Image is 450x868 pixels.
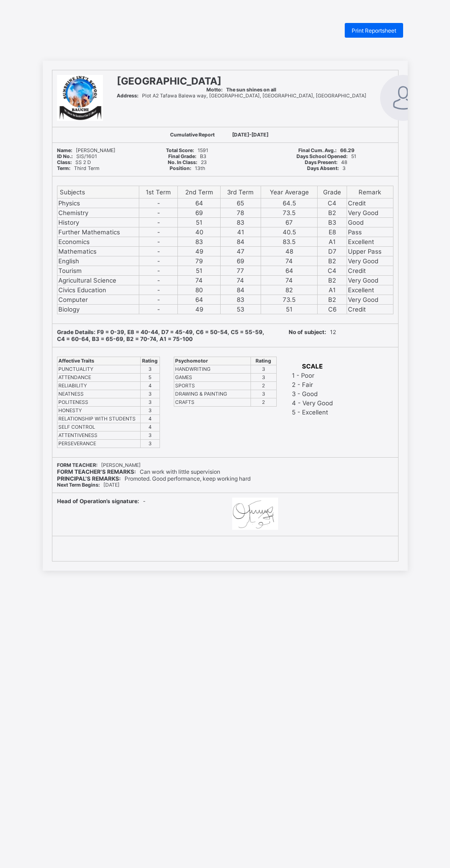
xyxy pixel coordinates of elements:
[174,374,251,382] td: GAMES
[141,415,159,423] td: 4
[220,305,261,314] td: 53
[57,374,141,382] td: ATTENDANCE
[57,148,72,153] b: Name:
[318,285,347,295] td: A1
[57,482,100,488] b: Next Term Begins:
[57,305,139,314] td: Biology
[261,256,318,266] td: 74
[166,148,208,153] span: 1591
[261,227,318,237] td: 40.5
[347,199,393,208] td: Credit
[178,256,220,266] td: 79
[291,362,333,370] th: SCALE
[141,407,159,415] td: 3
[318,208,347,218] td: B2
[141,423,159,431] td: 4
[170,132,215,138] b: Cumulative Report
[305,159,337,165] b: Days Present:
[251,390,276,398] td: 3
[178,276,220,285] td: 74
[57,390,141,398] td: NEATNESS
[141,382,159,390] td: 4
[139,276,178,285] td: -
[261,208,318,218] td: 73.5
[220,285,261,295] td: 84
[307,165,339,171] b: Days Absent:
[347,227,393,237] td: Pass
[178,247,220,256] td: 49
[318,199,347,208] td: C4
[141,357,159,365] th: Rating
[139,256,178,266] td: -
[318,305,347,314] td: C6
[291,390,333,398] td: 3 - Good
[168,159,207,165] span: 23
[57,165,70,171] b: Term:
[178,227,220,237] td: 40
[141,431,159,440] td: 3
[57,382,141,390] td: RELIABILITY
[232,132,268,138] span: [DATE]-[DATE]
[57,153,73,159] b: ID No.:
[57,247,139,256] td: Mathematics
[139,208,178,218] td: -
[57,208,139,218] td: Chemistry
[178,237,220,247] td: 83
[139,237,178,247] td: -
[168,153,206,159] span: B3
[57,165,99,171] span: Third Term
[141,398,159,407] td: 3
[261,285,318,295] td: 82
[57,498,146,505] span: -
[57,237,139,247] td: Economics
[57,468,220,475] span: Can work with little supervision
[305,159,347,165] span: 48
[141,374,159,382] td: 5
[178,208,220,218] td: 69
[141,390,159,398] td: 3
[139,227,178,237] td: -
[347,256,393,266] td: Very Good
[57,159,91,165] span: SS 2 D
[347,285,393,295] td: Excellent
[220,237,261,247] td: 84
[117,75,222,87] span: [GEOGRAPHIC_DATA]
[220,227,261,237] td: 41
[318,276,347,285] td: B2
[220,199,261,208] td: 65
[347,247,393,256] td: Upper Pass
[318,218,347,227] td: B3
[220,186,261,199] th: 3rd Term
[178,285,220,295] td: 80
[57,159,72,165] b: Class:
[141,365,159,374] td: 3
[170,165,205,171] span: 13th
[261,305,318,314] td: 51
[178,186,220,199] th: 2nd Term
[57,407,141,415] td: HONESTY
[139,285,178,295] td: -
[291,380,333,389] td: 2 - Fair
[57,329,264,342] b: Grade Details: F9 = 0-39, E8 = 40-44, D7 = 45-49, C6 = 50-54, C5 = 55-59, C4 = 60-64, B3 = 65-69,...
[220,247,261,256] td: 47
[251,398,276,407] td: 2
[318,256,347,266] td: B2
[298,148,354,153] span: 66.29
[261,237,318,247] td: 83.5
[261,276,318,285] td: 74
[347,237,393,247] td: Excellent
[57,148,115,153] span: [PERSON_NAME]
[261,266,318,276] td: 64
[57,227,139,237] td: Further Mathematics
[57,365,141,374] td: PUNCTUALITY
[251,357,276,365] th: Rating
[307,165,346,171] span: 3
[347,295,393,305] td: Very Good
[57,482,120,488] span: [DATE]
[141,440,159,448] td: 3
[220,256,261,266] td: 69
[206,87,222,93] b: Motto:
[347,186,393,199] th: Remark
[206,87,276,93] span: The sun shines on all
[168,159,197,165] b: No. In Class:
